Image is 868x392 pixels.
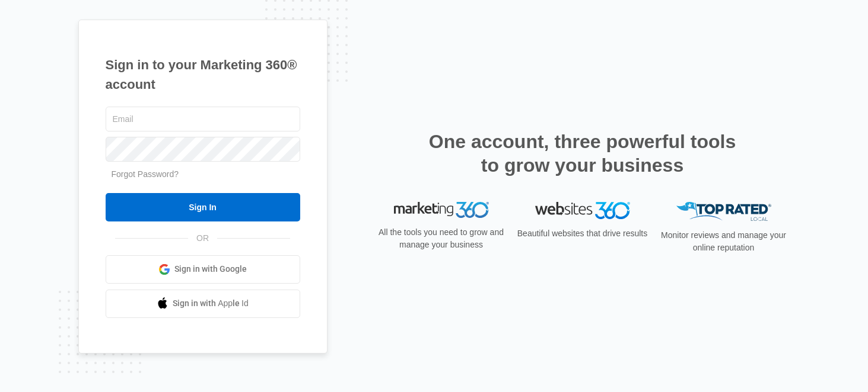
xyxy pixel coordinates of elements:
[676,202,771,221] img: Top Rated Local
[174,263,247,275] span: Sign in with Google
[173,297,249,310] span: Sign in with Apple Id
[535,202,630,219] img: Websites 360
[106,193,300,221] input: Sign In
[425,130,740,177] h2: One account, three powerful tools to grow your business
[106,255,300,284] a: Sign in with Google
[188,232,217,245] span: OR
[106,55,300,94] h1: Sign in to your Marketing 360® account
[106,290,300,318] a: Sign in with Apple Id
[657,229,790,254] p: Monitor reviews and manage your online reputation
[106,107,300,131] input: Email
[394,202,489,219] img: Marketing 360
[375,226,508,251] p: All the tools you need to grow and manage your business
[516,227,649,240] p: Beautiful websites that drive results
[112,169,179,179] a: Forgot Password?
